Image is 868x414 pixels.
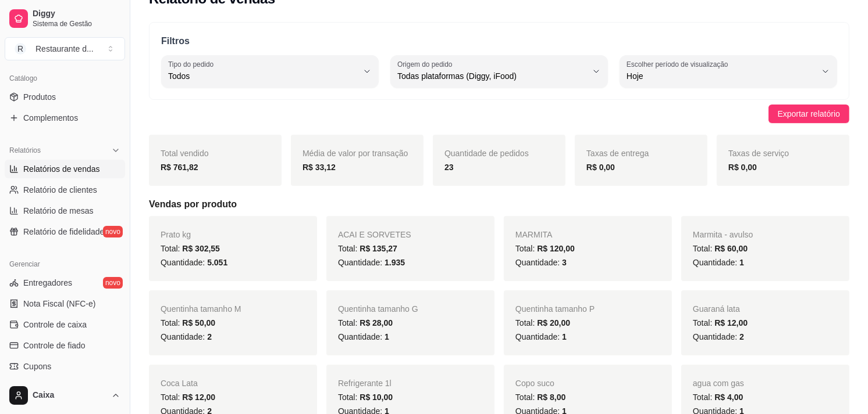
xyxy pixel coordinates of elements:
[693,304,740,314] span: Guaraná lata
[5,69,125,88] div: Catálogo
[5,109,125,127] a: Complementos
[515,393,565,402] span: Total:
[338,332,389,341] span: Quantidade:
[23,226,104,237] span: Relatório de fidelidade
[161,318,215,327] span: Total:
[586,149,649,158] span: Taxas de entrega
[5,357,125,376] a: Cupons
[515,258,567,267] span: Quantidade:
[728,149,789,158] span: Taxas de serviço
[537,393,565,402] span: R$ 8,00
[5,294,125,313] a: Nota Fiscal (NFC-e)
[562,332,567,341] span: 1
[161,163,198,172] strong: R$ 761,82
[5,222,125,241] a: Relatório de fidelidadenovo
[5,336,125,355] a: Controle de fiado
[338,318,393,327] span: Total:
[5,5,125,33] a: DiggySistema de Gestão
[338,258,405,267] span: Quantidade:
[338,379,392,388] span: Refrigerante 1l
[562,258,567,267] span: 3
[728,163,757,172] strong: R$ 0,00
[338,244,397,253] span: Total:
[385,258,405,267] span: 1.935
[303,149,408,158] span: Média de valor por transação
[693,230,753,239] span: Marmita - avulso
[182,244,220,253] span: R$ 302,55
[23,184,97,196] span: Relatório de clientes
[168,59,218,69] label: Tipo do pedido
[397,59,456,69] label: Origem do pedido
[161,244,220,253] span: Total:
[23,361,51,372] span: Cupons
[693,318,748,327] span: Total:
[739,258,744,267] span: 1
[360,244,397,253] span: R$ 135,27
[739,332,744,341] span: 2
[537,244,575,253] span: R$ 120,00
[693,393,743,402] span: Total:
[23,163,100,175] span: Relatórios de vendas
[5,88,125,106] a: Produtos
[207,258,227,267] span: 5.051
[207,332,212,341] span: 2
[5,255,125,273] div: Gerenciar
[714,318,748,327] span: R$ 12,00
[23,91,56,103] span: Produtos
[338,230,411,239] span: ACAI E SORVETES
[515,318,570,327] span: Total:
[303,163,336,172] strong: R$ 33,12
[161,304,241,314] span: Quentinha tamanho M
[385,332,389,341] span: 1
[33,9,120,19] span: Diggy
[693,332,744,341] span: Quantidade:
[515,244,575,253] span: Total:
[515,332,567,341] span: Quantidade:
[390,55,608,88] button: Origem do pedidoTodas plataformas (Diggy, iFood)
[23,340,86,351] span: Controle de fiado
[161,55,379,88] button: Tipo do pedidoTodos
[5,381,125,409] button: Caixa
[338,393,393,402] span: Total:
[161,258,227,267] span: Quantidade:
[693,244,748,253] span: Total:
[444,163,454,172] strong: 23
[23,319,87,330] span: Controle de caixa
[397,70,587,82] span: Todas plataformas (Diggy, iFood)
[161,332,212,341] span: Quantidade:
[515,304,595,314] span: Quentinha tamanho P
[5,315,125,334] a: Controle de caixa
[149,197,849,211] h5: Vendas por produto
[161,34,837,48] p: Filtros
[182,393,215,402] span: R$ 12,00
[778,107,840,120] span: Exportar relatório
[33,390,106,401] span: Caixa
[515,379,554,388] span: Copo suco
[23,112,78,124] span: Complementos
[5,181,125,199] a: Relatório de clientes
[161,149,209,158] span: Total vendido
[444,149,529,158] span: Quantidade de pedidos
[5,273,125,292] a: Entregadoresnovo
[714,244,748,253] span: R$ 60,00
[35,43,94,55] div: Restaurante d ...
[769,105,849,123] button: Exportar relatório
[161,393,215,402] span: Total:
[15,43,26,55] span: R
[5,160,125,178] a: Relatórios de vendas
[23,298,95,309] span: Nota Fiscal (NFC-e)
[338,304,418,314] span: Quentinha tamanho G
[9,146,41,155] span: Relatórios
[5,201,125,220] a: Relatório de mesas
[537,318,570,327] span: R$ 20,00
[586,163,615,172] strong: R$ 0,00
[33,19,120,28] span: Sistema de Gestão
[161,379,198,388] span: Coca Lata
[360,393,393,402] span: R$ 10,00
[515,230,553,239] span: MARMITA
[23,205,94,217] span: Relatório de mesas
[23,277,72,289] span: Entregadores
[627,59,732,69] label: Escolher período de visualização
[5,37,125,60] button: Select a team
[360,318,393,327] span: R$ 28,00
